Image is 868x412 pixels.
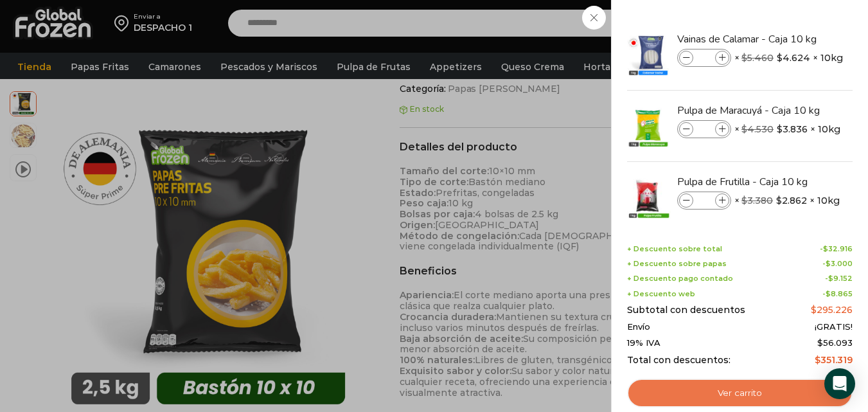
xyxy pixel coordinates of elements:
[777,123,783,136] span: $
[825,274,853,283] span: -
[826,289,853,298] bdi: 8.865
[815,354,820,366] span: $
[777,51,783,64] span: $
[695,122,714,136] input: Product quantity
[826,259,853,268] bdi: 3.000
[741,52,774,64] bdi: 5.460
[627,260,727,268] span: + Descuento sobre papas
[822,290,853,298] span: -
[777,51,810,64] bdi: 4.624
[627,338,660,348] span: 19% IVA
[677,32,830,46] a: Vainas de Calamar - Caja 10 kg
[811,304,817,316] span: $
[822,260,853,268] span: -
[627,322,650,332] span: Envío
[677,175,830,189] a: Pulpa de Frutilla - Caja 10 kg
[734,192,840,210] span: × × 10kg
[777,123,808,136] bdi: 3.836
[695,51,714,65] input: Product quantity
[811,304,853,316] bdi: 295.226
[677,103,830,118] a: Pulpa de Maracuyá - Caja 10 kg
[741,123,774,135] bdi: 4.530
[741,52,747,64] span: $
[776,194,807,207] bdi: 2.862
[826,289,831,298] span: $
[815,322,853,332] span: ¡GRATIS!
[817,337,853,348] span: 56.093
[734,120,840,138] span: × × 10kg
[828,274,853,283] bdi: 9.152
[741,123,747,135] span: $
[741,195,747,206] span: $
[824,368,855,399] div: Open Intercom Messenger
[815,354,853,366] bdi: 351.319
[817,337,823,348] span: $
[627,305,745,316] span: Subtotal con descuentos
[828,274,833,283] span: $
[823,244,853,253] bdi: 32.916
[741,195,773,206] bdi: 3.380
[695,193,714,208] input: Product quantity
[826,259,831,268] span: $
[820,245,853,253] span: -
[776,194,782,207] span: $
[627,245,722,253] span: + Descuento sobre total
[734,49,843,67] span: × × 10kg
[627,290,695,298] span: + Descuento web
[823,244,828,253] span: $
[627,274,733,283] span: + Descuento pago contado
[627,355,731,366] span: Total con descuentos:
[627,379,853,408] a: Ver carrito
